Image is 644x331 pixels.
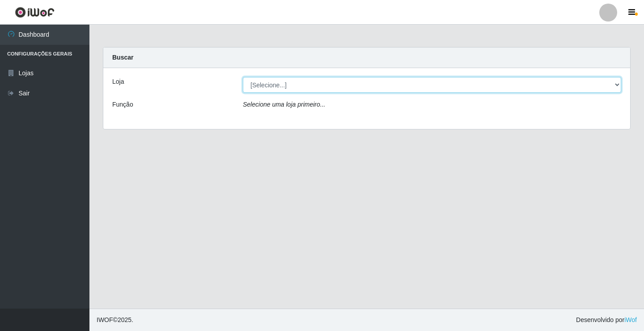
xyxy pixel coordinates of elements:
[15,7,55,18] img: CoreUI Logo
[112,54,133,61] strong: Buscar
[576,315,637,325] span: Desenvolvido por
[624,316,637,323] a: iWof
[97,316,113,323] span: IWOF
[112,77,124,86] label: Loja
[243,101,325,108] i: Selecione uma loja primeiro...
[97,315,133,325] span: © 2025 .
[112,100,133,109] label: Função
